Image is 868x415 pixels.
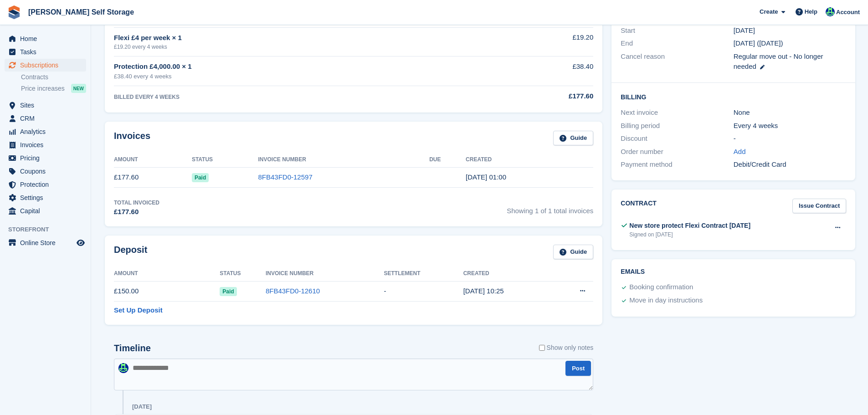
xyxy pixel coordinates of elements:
[192,153,258,167] th: Status
[114,207,159,217] div: £177.60
[5,205,86,217] a: menu
[760,7,778,16] span: Create
[266,266,384,281] th: Invoice Number
[463,266,552,281] th: Created
[621,92,846,101] h2: Billing
[463,287,504,295] time: 2025-07-05 09:25:10 UTC
[5,32,86,45] a: menu
[5,191,86,204] a: menu
[5,112,86,125] a: menu
[20,125,75,138] span: Analytics
[5,59,86,72] a: menu
[734,147,746,157] a: Add
[20,46,75,58] span: Tasks
[71,84,86,93] div: NEW
[21,73,86,82] a: Contracts
[220,287,236,296] span: Paid
[621,147,733,157] div: Order number
[621,268,846,276] h2: Emails
[114,61,488,72] div: Protection £4,000.00 × 1
[836,8,860,17] span: Account
[25,5,138,20] a: [PERSON_NAME] Self Storage
[20,205,75,217] span: Capital
[7,5,21,19] img: stora-icon-8386f47178a22dfd0bd8f6a31ec36ba5ce8667c1dd55bd0f319d3a0aa187defe.svg
[5,99,86,112] a: menu
[132,403,152,410] div: [DATE]
[539,343,545,353] input: Show only notes
[792,199,846,214] a: Issue Contract
[5,152,86,164] a: menu
[258,153,429,167] th: Invoice Number
[5,138,86,151] a: menu
[114,343,151,354] h2: Timeline
[621,159,733,170] div: Payment method
[114,43,488,51] div: £19.20 every 4 weeks
[565,361,591,376] button: Post
[118,363,128,373] img: Jenna Pearcy
[734,133,846,144] div: -
[734,121,846,131] div: Every 4 weeks
[734,39,783,47] span: [DATE] ([DATE])
[826,7,835,16] img: Jenna Pearcy
[539,343,594,353] label: Show only notes
[114,33,488,43] div: Flexi £4 per week × 1
[488,91,593,102] div: £177.60
[621,38,733,49] div: End
[21,84,65,93] span: Price increases
[5,46,86,58] a: menu
[114,131,150,146] h2: Invoices
[805,7,817,16] span: Help
[621,199,657,214] h2: Contract
[21,83,86,93] a: Price increases NEW
[192,173,209,182] span: Paid
[621,26,733,36] div: Start
[114,153,192,167] th: Amount
[734,108,846,118] div: None
[621,133,733,144] div: Discount
[5,236,86,249] a: menu
[734,52,823,71] span: Regular move out - No longer needed
[114,266,220,281] th: Amount
[114,167,192,188] td: £177.60
[466,153,593,167] th: Created
[20,59,75,72] span: Subscriptions
[621,121,733,131] div: Billing period
[466,173,506,181] time: 2025-07-05 00:00:37 UTC
[258,173,312,181] a: 8FB43FD0-12597
[621,108,733,118] div: Next invoice
[5,125,86,138] a: menu
[20,152,75,164] span: Pricing
[114,93,488,101] div: BILLED EVERY 4 WEEKS
[220,266,266,281] th: Status
[429,153,466,167] th: Due
[20,178,75,191] span: Protection
[507,199,593,217] span: Showing 1 of 1 total invoices
[5,165,86,178] a: menu
[114,245,147,260] h2: Deposit
[621,51,733,72] div: Cancel reason
[553,245,593,260] a: Guide
[734,159,846,170] div: Debit/Credit Card
[20,191,75,204] span: Settings
[20,236,75,249] span: Online Store
[20,165,75,178] span: Coupons
[20,32,75,45] span: Home
[114,72,488,81] div: £38.40 every 4 weeks
[114,305,163,316] a: Set Up Deposit
[114,281,220,302] td: £150.00
[629,295,703,306] div: Move in day instructions
[488,56,593,86] td: £38.40
[384,266,463,281] th: Settlement
[20,112,75,125] span: CRM
[384,281,463,302] td: -
[629,282,693,293] div: Booking confirmation
[114,199,159,207] div: Total Invoiced
[266,287,320,295] a: 8FB43FD0-12610
[734,26,755,36] time: 2025-07-05 00:00:00 UTC
[553,131,593,146] a: Guide
[5,178,86,191] a: menu
[75,237,86,248] a: Preview store
[8,225,91,234] span: Storefront
[20,99,75,112] span: Sites
[629,231,750,239] div: Signed on [DATE]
